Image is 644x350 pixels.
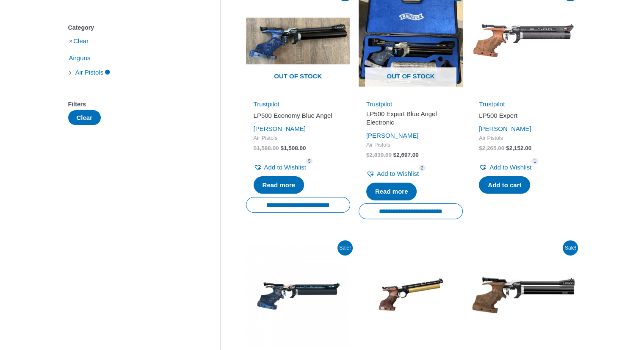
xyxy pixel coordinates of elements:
[306,158,313,164] span: 5
[419,165,426,171] span: 2
[479,125,531,132] a: [PERSON_NAME]
[366,152,370,158] span: $
[75,68,111,75] a: Air Pistols
[254,176,304,194] a: Read more about “LP500 Economy Blue Angel”
[254,111,343,120] h2: LP500 Economy Blue Angel
[479,161,531,173] a: Add to Wishlist
[377,170,419,177] span: Add to Wishlist
[489,164,531,171] span: Add to Wishlist
[68,54,91,61] a: Airguns
[280,145,284,151] span: $
[252,67,344,87] span: Out of stock
[506,145,509,151] span: $
[366,152,392,158] bdi: 2,839.00
[337,240,353,256] span: Sale!
[254,145,279,151] bdi: 1,588.00
[479,145,504,151] bdi: 2,265.00
[246,243,350,347] img: LP500 Expert Blue Angel
[479,111,568,120] h2: LP500 Expert
[563,240,578,256] span: Sale!
[393,152,397,158] span: $
[366,183,417,200] a: Read more about “LP500 Expert Blue Angel Electronic”
[359,243,463,347] img: Steyr EVO 10E
[254,100,279,108] a: Trustpilot
[366,132,418,139] a: [PERSON_NAME]
[254,145,257,151] span: $
[366,142,455,149] span: Air Pistols
[254,125,306,132] a: [PERSON_NAME]
[366,110,455,130] a: LP500 Expert Blue Angel Electronic
[506,145,531,151] bdi: 2,152.00
[68,51,91,65] span: Airguns
[68,110,101,125] button: Clear
[365,67,456,87] span: Out of stock
[479,100,505,108] a: Trustpilot
[479,135,568,142] span: Air Pistols
[280,145,306,151] bdi: 1,508.00
[366,100,392,108] a: Trustpilot
[531,158,538,164] span: 1
[68,22,195,34] div: Category
[366,110,455,126] h2: LP500 Expert Blue Angel Electronic
[254,161,306,173] a: Add to Wishlist
[68,98,195,111] div: Filters
[479,145,482,151] span: $
[75,65,105,80] span: Air Pistols
[264,164,306,171] span: Add to Wishlist
[471,243,575,347] img: LP500 Economy
[366,168,419,180] a: Add to Wishlist
[479,176,530,194] a: Add to cart: “LP500 Expert”
[254,135,343,142] span: Air Pistols
[479,111,568,123] a: LP500 Expert
[254,111,343,123] a: LP500 Economy Blue Angel
[393,152,419,158] bdi: 2,697.00
[73,37,88,44] a: Clear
